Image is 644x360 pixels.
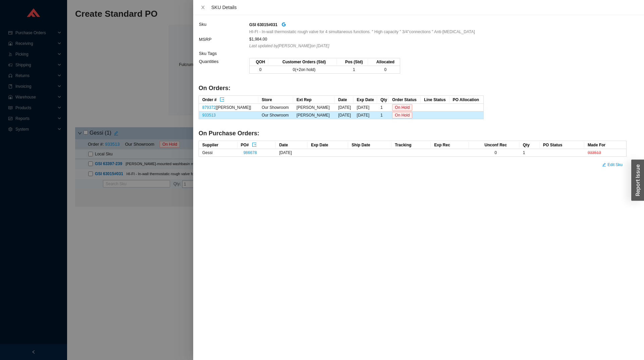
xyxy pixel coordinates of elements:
span: edit [602,163,606,167]
th: PO Status [540,141,584,149]
strong: GSI 63015#031 [249,22,277,27]
button: Close [199,5,207,10]
th: QOH [250,58,268,66]
td: [PERSON_NAME] [293,104,335,112]
th: Exp Rec [431,141,469,149]
td: [DATE] [335,112,353,119]
th: Ext Rep [293,96,335,104]
h4: On Purchase Orders: [199,129,627,138]
i: Last updated by [PERSON_NAME] on [DATE] [249,44,329,48]
th: Ship Date [348,141,391,149]
th: Exp Date [354,96,377,104]
th: Made For [584,141,626,149]
td: Gessi [199,149,237,157]
td: 1 [337,66,368,74]
td: Sku [199,20,249,35]
th: Date [276,141,308,149]
td: MSRP [199,35,249,50]
td: [[PERSON_NAME]] [199,104,258,112]
a: 933513 [202,113,216,118]
span: close [201,5,205,10]
th: Line Status [421,96,449,104]
a: google [281,21,286,28]
th: Exp Date [308,141,348,149]
a: 986678 [244,150,257,155]
button: export [219,96,225,101]
td: Our Showroom [258,104,293,112]
td: 0 [469,149,520,157]
th: PO Allocation [449,96,483,104]
td: 1 [377,104,389,112]
span: HI-FI - In-wall thermostatic rough valve for 4 simultaneous functions. " High capacity " 3/4"conn... [249,28,475,35]
td: [DATE] [276,149,308,157]
th: Unconf Rec [469,141,520,149]
td: 1 [520,149,540,157]
span: Edit Sku [607,161,623,168]
td: [DATE] [354,104,377,112]
span: On Hold [392,104,412,111]
th: Pos (Std) [337,58,368,66]
span: google [281,22,286,27]
th: PO# [237,141,276,149]
button: export [252,141,257,147]
span: 0 (+ 2 on hold) [293,67,316,72]
td: Quantities [199,58,249,77]
a: 879372 [202,105,216,110]
h4: On Orders: [199,84,627,92]
th: Customer Orders (Std) [268,58,337,66]
div: SKU Details [211,4,639,11]
th: Supplier [199,141,237,149]
th: Allocated [368,58,400,66]
span: export [220,97,224,102]
td: Sku Tags [199,50,249,58]
span: On Hold [392,112,412,119]
th: Qty [520,141,540,149]
th: Date [335,96,353,104]
a: 933513 [588,150,601,155]
td: [DATE] [354,112,377,119]
th: Store [258,96,293,104]
td: 1 [377,112,389,119]
td: 0 [368,66,400,74]
span: export [252,142,257,148]
button: editEdit Sku [598,160,627,169]
th: Tracking [391,141,431,149]
td: [PERSON_NAME] [293,112,335,119]
th: Order # [199,96,258,104]
th: Order Status [389,96,421,104]
div: $1,984.00 [249,36,626,43]
th: Qty [377,96,389,104]
td: 0 [250,66,268,74]
td: [DATE] [335,104,353,112]
td: Our Showroom [258,112,293,119]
